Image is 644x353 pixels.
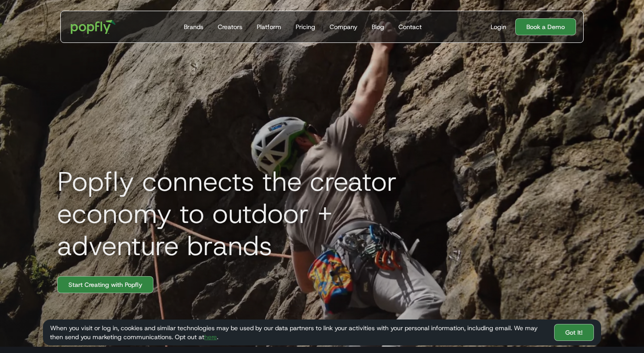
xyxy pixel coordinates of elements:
[487,22,510,31] a: Login
[253,11,285,42] a: Platform
[395,11,425,42] a: Contact
[218,22,242,31] div: Creators
[368,11,388,42] a: Blog
[491,22,506,31] div: Login
[292,11,319,42] a: Pricing
[398,22,422,31] div: Contact
[50,165,453,262] h1: Popfly connects the creator economy to outdoor + adventure brands
[57,276,153,293] a: Start Creating with Popfly
[515,18,576,35] a: Book a Demo
[214,11,246,42] a: Creators
[180,11,207,42] a: Brands
[296,22,315,31] div: Pricing
[64,13,122,40] a: home
[204,333,217,341] a: here
[50,324,547,341] div: When you visit or log in, cookies and similar technologies may be used by our data partners to li...
[257,22,281,31] div: Platform
[326,11,361,42] a: Company
[554,324,594,341] a: Got It!
[330,22,357,31] div: Company
[184,22,203,31] div: Brands
[372,22,384,31] div: Blog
